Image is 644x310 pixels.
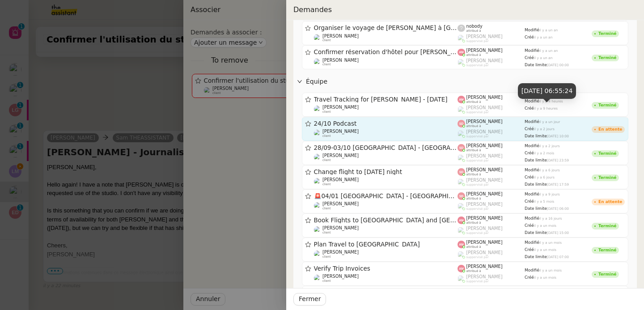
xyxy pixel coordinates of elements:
[539,144,560,148] span: il y a 2 jours
[525,55,534,60] span: Créé
[525,28,539,32] span: Modifié
[314,58,458,67] app-user-detailed-label: client
[458,250,525,259] app-user-label: suppervisé par
[466,124,481,128] span: attribué à
[314,250,458,259] app-user-detailed-label: client
[539,241,562,245] span: il y a un mois
[322,158,331,162] span: client
[466,280,489,283] span: suppervisé par
[458,144,465,152] img: svg
[534,35,553,39] span: il y a un an
[458,130,465,138] img: users%2FoFdbodQ3TgNoWt9kP3GXAs5oaCq1%2Favatar%2Fprofile-pic.png
[314,274,458,283] app-user-detailed-label: client
[525,247,534,252] span: Créé
[322,201,359,206] span: [PERSON_NAME]
[525,99,539,103] span: Modifié
[525,199,534,204] span: Créé
[525,192,539,196] span: Modifié
[458,264,525,273] app-user-label: attribué à
[466,255,489,259] span: suppervisé par
[458,168,465,176] img: svg
[466,110,489,114] span: suppervisé par
[466,29,481,33] span: attribué à
[534,106,558,110] span: il y a 9 heures
[314,129,458,138] app-user-detailed-label: client
[458,265,465,272] img: svg
[539,49,558,53] span: il y a un an
[466,197,481,200] span: attribué à
[458,49,465,56] img: svg
[314,266,458,272] span: Verify Trip Invoices
[534,200,554,204] span: il y a 5 mois
[314,202,322,210] img: users%2FCDJVjuAsmVStpVqKOeKkcoetDMn2%2Favatar%2F44a7b7d8-5199-43a6-8c74-33874b1d764c
[466,183,489,187] span: suppervisé par
[525,268,539,272] span: Modifié
[314,178,322,186] img: users%2FCDJVjuAsmVStpVqKOeKkcoetDMn2%2Favatar%2F44a7b7d8-5199-43a6-8c74-33874b1d764c
[539,217,562,221] span: il y a 16 jours
[534,276,556,280] span: il y a un mois
[458,217,465,224] img: svg
[598,152,616,156] div: Terminé
[458,178,525,187] app-user-label: suppervisé par
[458,153,525,162] app-user-label: suppervisé par
[314,34,458,42] app-user-detailed-label: client
[466,100,481,104] span: attribué à
[314,58,322,66] img: users%2FpGDzCdRUMNW1CFSyVqpqObavLBY2%2Favatar%2F69c727f5-7ba7-429f-adfb-622b6597c7d2
[314,193,458,200] span: 04/01 [GEOGRAPHIC_DATA] - [GEOGRAPHIC_DATA]
[458,34,525,43] app-user-label: suppervisé par
[314,106,322,113] img: users%2FCDJVjuAsmVStpVqKOeKkcoetDMn2%2Favatar%2F44a7b7d8-5199-43a6-8c74-33874b1d764c
[458,120,465,127] img: svg
[314,201,458,210] app-user-detailed-label: client
[466,119,503,124] span: [PERSON_NAME]
[293,73,637,90] div: Équipe
[314,145,458,151] span: 28/09-03/10 [GEOGRAPHIC_DATA] - [GEOGRAPHIC_DATA]
[299,294,321,304] span: Fermer
[466,129,503,134] span: [PERSON_NAME]
[314,97,458,103] span: Travel Tracking for [PERSON_NAME] - [DATE]
[314,242,458,248] span: Plan Travel to [GEOGRAPHIC_DATA]
[322,207,331,210] span: client
[539,120,560,124] span: il y a un jour
[458,105,525,114] app-user-label: suppervisé par
[458,143,525,152] app-user-label: attribué à
[458,192,465,200] img: svg
[322,274,359,279] span: [PERSON_NAME]
[466,173,481,176] span: attribué à
[534,127,555,131] span: il y a 2 jours
[525,48,539,53] span: Modifié
[466,34,503,39] span: [PERSON_NAME]
[314,121,458,127] span: 24/10 Podcast
[314,25,458,31] span: Organiser le voyage de [PERSON_NAME] à [GEOGRAPHIC_DATA]
[314,275,322,282] img: users%2FCDJVjuAsmVStpVqKOeKkcoetDMn2%2Favatar%2F44a7b7d8-5199-43a6-8c74-33874b1d764c
[539,268,562,272] span: il y a un mois
[314,226,322,234] img: users%2FCDJVjuAsmVStpVqKOeKkcoetDMn2%2Favatar%2F44a7b7d8-5199-43a6-8c74-33874b1d764c
[466,53,481,57] span: attribué à
[525,216,539,221] span: Modifié
[322,63,331,66] span: client
[525,106,534,110] span: Créé
[293,293,326,306] button: Fermer
[547,255,569,259] span: [DATE] 07:00
[466,143,503,148] span: [PERSON_NAME]
[598,200,622,204] div: En attente
[525,119,539,124] span: Modifié
[534,224,556,228] span: il y a un mois
[466,167,503,172] span: [PERSON_NAME]
[458,203,465,210] img: users%2FoFdbodQ3TgNoWt9kP3GXAs5oaCq1%2Favatar%2Fprofile-pic.png
[322,279,331,283] span: client
[525,230,547,235] span: Date limite
[306,76,633,87] span: Équipe
[322,38,331,42] span: client
[598,32,616,36] div: Terminé
[322,153,359,158] span: [PERSON_NAME]
[598,127,622,132] div: En attente
[458,119,525,128] app-user-label: attribué à
[466,191,503,196] span: [PERSON_NAME]
[314,153,458,162] app-user-detailed-label: client
[466,245,481,249] span: attribué à
[466,39,489,43] span: suppervisé par
[525,151,534,155] span: Créé
[525,223,534,228] span: Créé
[534,151,554,155] span: il y a 2 mois
[458,251,465,259] img: users%2FoFdbodQ3TgNoWt9kP3GXAs5oaCq1%2Favatar%2Fprofile-pic.png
